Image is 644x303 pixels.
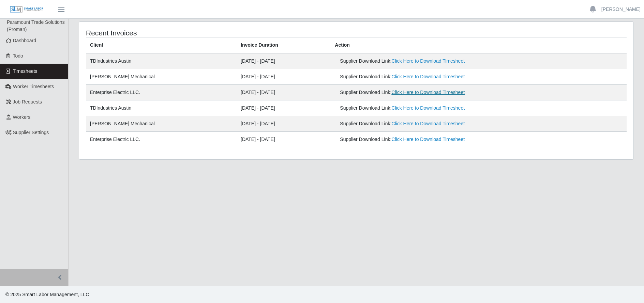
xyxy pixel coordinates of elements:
div: Supplier Download Link: [340,105,521,112]
a: Click Here to Download Timesheet [391,137,465,142]
a: Click Here to Download Timesheet [391,58,465,64]
div: Supplier Download Link: [340,136,521,143]
h4: Recent Invoices [86,29,305,37]
div: Supplier Download Link: [340,73,521,80]
span: Workers [13,114,31,120]
img: SLM Logo [10,6,44,13]
th: Action [331,37,627,53]
span: Paramount Trade Solutions (Proman) [7,19,65,32]
div: Supplier Download Link: [340,89,521,96]
th: Client [86,37,237,53]
a: [PERSON_NAME] [601,6,641,13]
a: Click Here to Download Timesheet [391,105,465,111]
span: Supplier Settings [13,130,49,135]
span: Worker Timesheets [13,84,54,89]
span: Job Requests [13,99,42,105]
div: Supplier Download Link: [340,58,521,65]
td: [DATE] - [DATE] [237,132,331,147]
div: Supplier Download Link: [340,120,521,127]
td: Enterprise Electric LLC. [86,85,237,100]
td: [DATE] - [DATE] [237,85,331,100]
td: [PERSON_NAME] Mechanical [86,116,237,132]
a: Click Here to Download Timesheet [391,90,465,95]
span: Dashboard [13,38,36,43]
td: [DATE] - [DATE] [237,53,331,69]
a: Click Here to Download Timesheet [391,121,465,126]
span: Timesheets [13,68,38,74]
td: [DATE] - [DATE] [237,116,331,132]
td: Enterprise Electric LLC. [86,132,237,147]
td: TDIndustries Austin [86,100,237,116]
td: [DATE] - [DATE] [237,69,331,85]
td: [PERSON_NAME] Mechanical [86,69,237,85]
a: Click Here to Download Timesheet [391,74,465,79]
th: Invoice Duration [237,37,331,53]
td: [DATE] - [DATE] [237,100,331,116]
span: © 2025 Smart Labor Management, LLC [5,292,89,297]
td: TDIndustries Austin [86,53,237,69]
span: Todo [13,53,23,59]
